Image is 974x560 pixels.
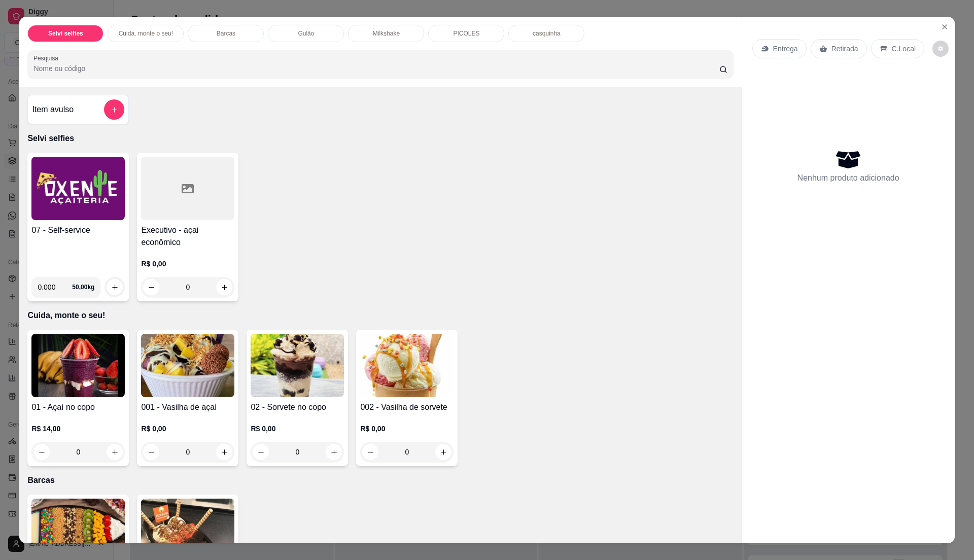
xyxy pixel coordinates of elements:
[31,157,125,220] img: product-image
[119,29,173,38] p: Cuida, monte o seu!
[298,29,314,38] p: Gulão
[251,401,344,413] h4: 02 - Sorvete no copo
[38,277,72,297] input: 0.00
[141,334,234,397] img: product-image
[360,401,454,413] h4: 002 - Vasilha de sorvete
[360,334,454,397] img: product-image
[32,103,74,116] h4: Item avulso
[453,29,479,38] p: PICOLES
[27,474,733,486] p: Barcas
[31,401,125,413] h4: 01 - Açaí no copo
[141,424,234,434] p: R$ 0,00
[31,224,125,236] h4: 07 - Self-service
[373,29,400,38] p: Milkshake
[48,29,83,38] p: Selvi selfies
[932,41,949,57] button: decrease-product-quantity
[251,334,344,397] img: product-image
[27,132,733,145] p: Selvi selfies
[107,279,123,295] button: increase-product-quantity
[831,44,858,54] p: Retirada
[797,172,899,184] p: Nenhum produto adicionado
[31,334,125,397] img: product-image
[141,224,234,249] h4: Executivo - açai econômico
[360,424,454,434] p: R$ 0,00
[251,424,344,434] p: R$ 0,00
[217,29,235,38] p: Barcas
[31,424,125,434] p: R$ 14,00
[33,54,62,62] label: Pesquisa
[27,309,733,322] p: Cuida, monte o seu!
[141,259,234,269] p: R$ 0,00
[141,401,234,413] h4: 001 - Vasilha de açaí
[104,99,124,120] button: add-separate-item
[892,44,916,54] p: C.Local
[33,63,719,74] input: Pesquisa
[533,29,561,38] p: casquinha
[773,44,798,54] p: Entrega
[936,19,953,35] button: Close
